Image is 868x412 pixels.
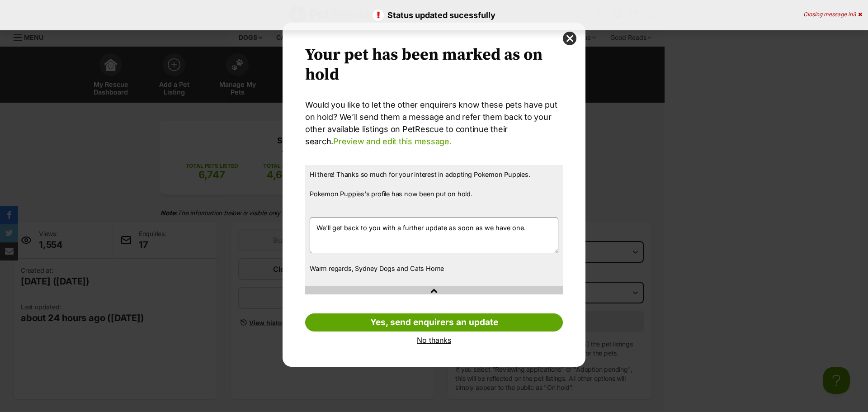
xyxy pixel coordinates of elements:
a: No thanks [305,336,563,344]
p: Warm regards, Sydney Dogs and Cats Home [310,264,558,274]
p: Status updated sucessfully [9,9,859,21]
h2: Your pet has been marked as on hold [305,45,563,85]
div: Closing message in [803,11,862,18]
span: 3 [853,11,856,18]
button: close [563,32,576,45]
a: Preview and edit this message. [333,137,451,146]
a: Yes, send enquirers an update [305,313,563,331]
p: Would you like to let the other enquirers know these pets have put on hold? We’ll send them a mes... [305,99,563,147]
textarea: We'll get back to you with a further update as soon as we have one. [310,217,558,253]
img: consumer-privacy-logo.png [1,1,8,8]
p: Hi there! Thanks so much for your interest in adopting Pokemon Puppies. Pokemon Puppies's profile... [310,170,558,208]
